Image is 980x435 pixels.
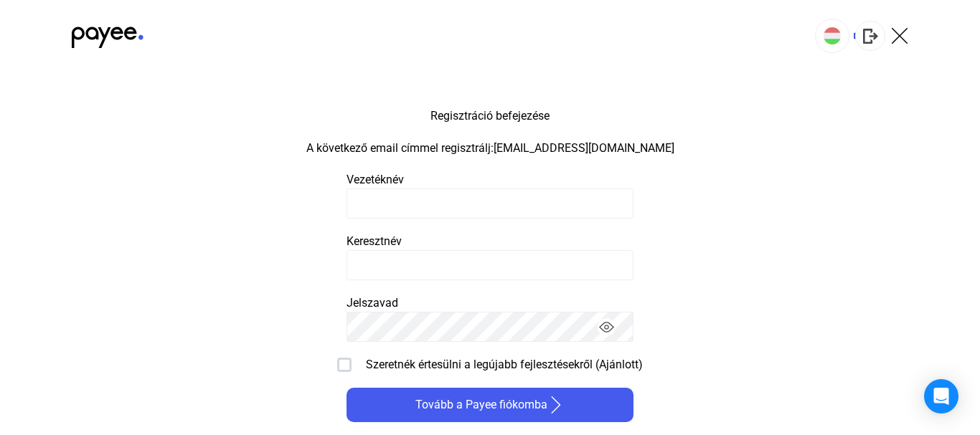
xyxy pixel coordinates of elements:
[824,27,841,44] img: HU
[306,141,494,155] font: A következő email címmel regisztrálj:
[72,19,143,48] img: black-payee-blue-dot.svg
[891,27,908,44] img: X
[494,141,674,155] font: [EMAIL_ADDRESS][DOMAIN_NAME]
[547,396,565,414] img: jobbra nyíl-fehér
[430,109,550,123] font: Regisztráció befejezése
[347,234,402,248] font: Keresztnév
[863,29,878,44] img: kijelentkezés-szürke
[347,173,404,186] font: Vezetéknév
[366,358,643,371] font: Szeretnék értesülni a legújabb fejlesztésekről (Ajánlott)
[855,21,885,51] button: kijelentkezés-szürke
[599,320,614,335] img: eyes-on.svg
[347,388,633,422] button: Tovább a Payee fiókombajobbra nyíl-fehér
[347,296,398,310] font: Jelszavad
[924,379,958,414] div: Intercom Messenger megnyitása
[815,19,849,53] button: HU
[415,398,547,411] font: Tovább a Payee fiókomba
